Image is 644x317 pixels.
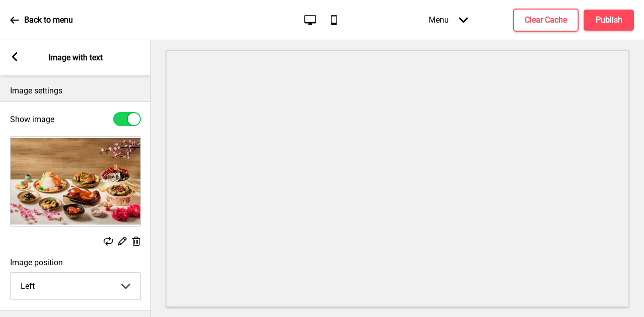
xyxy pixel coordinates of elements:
h4: Clear Cache [525,15,567,26]
img: Image [11,137,140,226]
h4: Publish [596,15,622,26]
label: Image position [10,258,141,267]
div: Menu [419,5,478,35]
p: Image settings [10,85,141,96]
p: Back to menu [24,15,73,26]
button: Publish [584,10,634,31]
button: Clear Cache [513,9,579,32]
label: Show image [10,115,54,124]
a: Back to menu [10,7,73,34]
p: Image with text [48,52,103,63]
